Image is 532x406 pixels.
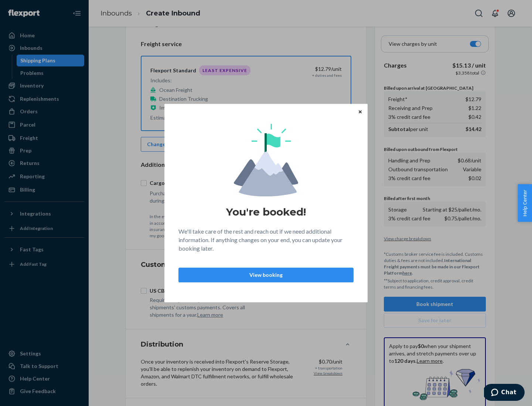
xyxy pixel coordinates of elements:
p: We'll take care of the rest and reach out if we need additional information. If anything changes ... [178,227,354,253]
span: Chat [17,5,33,12]
button: View booking [178,268,354,282]
h1: You're booked! [226,205,306,219]
img: svg+xml,%3Csvg%20viewBox%3D%220%200%20174%20197%22%20fill%3D%22none%22%20xmlns%3D%22http%3A%2F%2F... [234,124,298,196]
p: View booking [185,271,347,279]
button: Close [357,107,364,116]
